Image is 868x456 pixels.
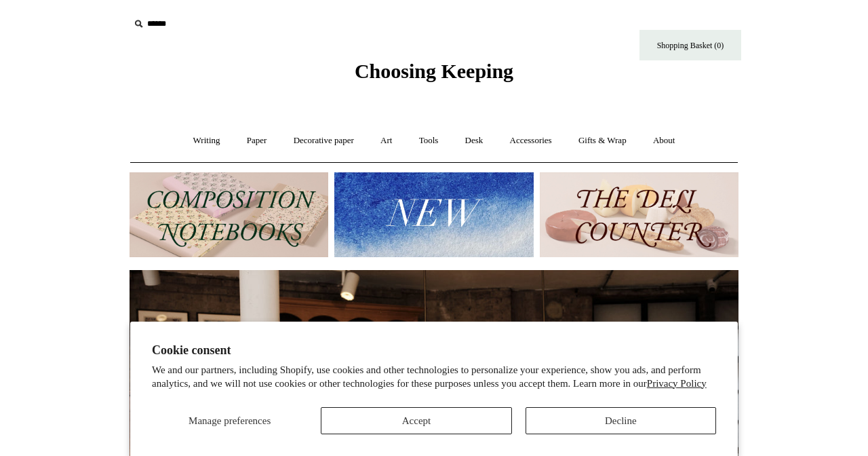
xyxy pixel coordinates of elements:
[152,343,716,358] h2: Cookie consent
[355,71,513,80] a: Choosing Keeping
[641,123,688,159] a: About
[152,364,716,390] p: We and our partners, including Shopify, use cookies and other technologies to personalize your ex...
[453,123,496,159] a: Desk
[281,123,366,159] a: Decorative paper
[181,123,233,159] a: Writing
[526,407,716,434] button: Decline
[407,123,451,159] a: Tools
[189,415,271,426] span: Manage preferences
[647,378,707,389] a: Privacy Policy
[540,172,738,257] img: The Deli Counter
[355,60,513,82] span: Choosing Keeping
[130,172,328,257] img: 202302 Composition ledgers.jpg__PID:69722ee6-fa44-49dd-a067-31375e5d54ec
[321,407,511,434] button: Accept
[639,30,741,60] a: Shopping Basket (0)
[235,123,279,159] a: Paper
[368,123,404,159] a: Art
[498,123,564,159] a: Accessories
[334,172,533,257] img: New.jpg__PID:f73bdf93-380a-4a35-bcfe-7823039498e1
[152,407,307,434] button: Manage preferences
[566,123,639,159] a: Gifts & Wrap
